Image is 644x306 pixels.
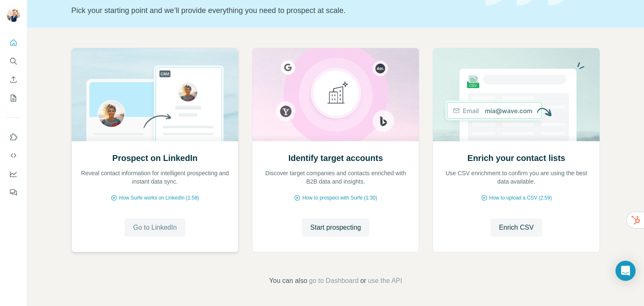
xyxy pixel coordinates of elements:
img: Prospect on LinkedIn [71,48,239,141]
button: use the API [368,276,402,286]
span: or [360,276,366,286]
button: Start prospecting [302,218,369,237]
p: Use CSV enrichment to confirm you are using the best data available. [441,169,591,186]
span: Enrich CSV [499,223,534,233]
span: How to prospect with Surfe (1:30) [302,194,377,202]
h2: Enrich your contact lists [467,152,565,164]
span: Start prospecting [310,223,361,233]
h2: Prospect on LinkedIn [112,152,197,164]
button: Quick start [7,35,20,50]
span: How to upload a CSV (2:59) [489,194,552,202]
button: Enrich CSV [491,218,542,237]
button: Use Surfe API [7,148,20,163]
button: Go to LinkedIn [125,218,185,237]
img: Avatar [7,8,20,22]
h2: Identify target accounts [288,152,383,164]
button: Enrich CSV [7,72,20,87]
button: My lists [7,91,20,106]
button: Feedback [7,185,20,200]
span: Go to LinkedIn [133,223,177,233]
img: Identify target accounts [252,48,419,141]
button: Use Surfe on LinkedIn [7,130,20,145]
p: Reveal contact information for intelligent prospecting and instant data sync. [80,169,230,186]
img: Enrich your contact lists [433,48,600,141]
button: Search [7,54,20,69]
p: Pick your starting point and we’ll provide everything you need to prospect at scale. [71,5,475,16]
span: How Surfe works on LinkedIn (1:58) [119,194,199,202]
button: go to Dashboard [309,276,358,286]
button: Dashboard [7,166,20,182]
div: Open Intercom Messenger [615,261,636,281]
span: You can also [269,276,307,286]
p: Discover target companies and contacts enriched with B2B data and insights. [261,169,410,186]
